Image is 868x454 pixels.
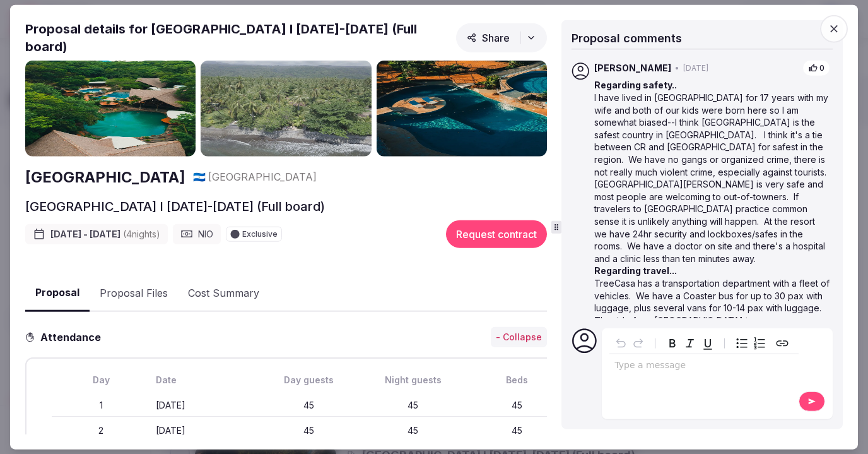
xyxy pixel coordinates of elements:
[609,354,799,379] div: editable markdown
[363,398,462,411] div: 45
[35,330,111,345] h3: Attendance
[467,31,510,44] span: Share
[363,374,462,386] div: Night guests
[675,63,679,73] span: •
[25,166,185,188] a: [GEOGRAPHIC_DATA]
[491,327,547,347] button: - Collapse
[156,398,255,411] div: [DATE]
[156,424,255,436] div: [DATE]
[467,374,566,386] div: Beds
[242,230,278,238] span: Exclusive
[681,335,699,352] button: Italic
[178,275,269,311] button: Cost Summary
[467,398,566,411] div: 45
[52,374,151,386] div: Day
[173,224,221,244] div: NIO
[193,170,206,183] span: 🇳🇮
[733,335,768,352] div: toggle group
[594,265,677,276] strong: Regarding travel...
[208,170,317,184] span: [GEOGRAPHIC_DATA]
[594,62,671,75] span: [PERSON_NAME]
[193,170,206,184] button: 🇳🇮
[456,23,547,52] button: Share
[377,60,547,156] img: Gallery photo 3
[156,374,255,386] div: Date
[50,228,160,241] span: [DATE] - [DATE]
[25,20,451,55] h2: Proposal details for [GEOGRAPHIC_DATA] I [DATE]-[DATE] (Full board)
[594,92,830,265] p: I have lived in [GEOGRAPHIC_DATA] for 17 years with my wife and both of our kids were born here s...
[594,277,830,314] p: TreeCasa has a transportation department with a fleet of vehicles. We have a Coaster bus for up t...
[467,424,566,436] div: 45
[25,275,90,312] button: Proposal
[699,335,717,352] button: Underline
[90,275,178,311] button: Proposal Files
[260,374,359,386] div: Day guests
[819,63,824,73] span: 0
[664,335,681,352] button: Bold
[594,80,677,90] strong: Regarding safety..
[52,398,151,411] div: 1
[773,335,791,352] button: Create link
[363,424,462,436] div: 45
[594,314,830,363] p: The ride from [GEOGRAPHIC_DATA] to [GEOGRAPHIC_DATA][PERSON_NAME] is 2.5 hours and if you arrive ...
[52,424,151,436] div: 2
[260,398,359,411] div: 45
[260,424,359,436] div: 45
[751,335,768,352] button: Numbered list
[446,220,547,248] button: Request contract
[25,198,325,215] h2: [GEOGRAPHIC_DATA] I [DATE]-[DATE] (Full board)
[802,59,830,76] button: 0
[683,63,708,73] span: [DATE]
[201,60,371,156] img: Gallery photo 2
[572,31,682,44] span: Proposal comments
[123,229,160,239] span: ( 4 night s )
[25,60,196,156] img: Gallery photo 1
[733,335,751,352] button: Bulleted list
